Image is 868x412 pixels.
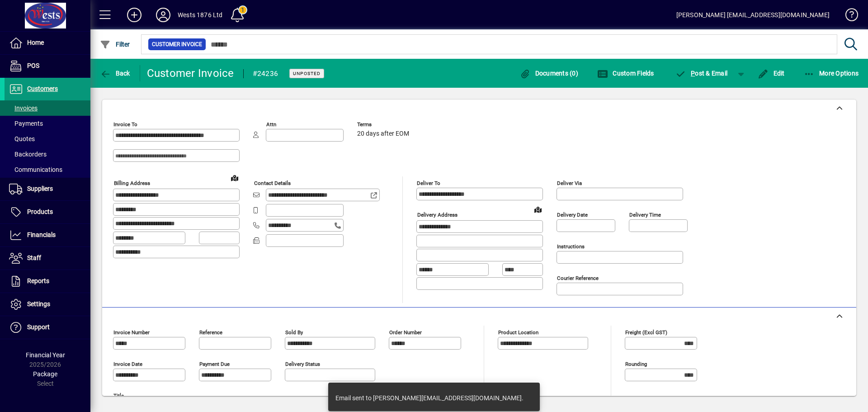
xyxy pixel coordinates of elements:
[285,329,303,336] mat-label: Sold by
[27,277,49,284] span: Reports
[625,361,647,367] mat-label: Rounding
[9,166,62,173] span: Communications
[498,329,538,336] mat-label: Product location
[758,70,785,77] span: Edit
[357,122,411,128] span: Terms
[9,151,47,158] span: Backorders
[9,104,38,112] span: Invoices
[113,121,137,128] mat-label: Invoice To
[98,65,132,81] button: Back
[389,329,422,336] mat-label: Order number
[675,70,728,77] span: ost & Email
[5,247,90,270] a: Staff
[357,130,409,137] span: 20 days after EOM
[27,85,58,92] span: Customers
[5,32,90,54] a: Home
[5,293,90,316] a: Settings
[755,65,787,81] button: Edit
[9,120,43,127] span: Payments
[27,254,41,261] span: Staff
[100,70,130,77] span: Back
[557,275,599,281] mat-label: Courier Reference
[26,351,65,359] span: Financial Year
[147,66,234,81] div: Customer Invoice
[27,62,39,69] span: POS
[625,329,667,336] mat-label: Freight (excl GST)
[5,131,90,147] a: Quotes
[517,65,580,81] button: Documents (0)
[5,316,90,339] a: Support
[557,243,585,250] mat-label: Instructions
[5,116,90,131] a: Payments
[90,65,140,81] app-page-header-button: Back
[199,361,230,367] mat-label: Payment due
[253,66,278,81] div: #24236
[293,71,321,76] span: Unposted
[629,212,661,218] mat-label: Delivery time
[27,300,50,308] span: Settings
[417,180,440,186] mat-label: Deliver To
[27,323,50,331] span: Support
[557,212,588,218] mat-label: Delivery date
[839,2,857,31] a: Knowledge Base
[691,70,695,77] span: P
[676,8,830,22] div: [PERSON_NAME] [EMAIL_ADDRESS][DOMAIN_NAME]
[27,231,56,238] span: Financials
[5,178,90,200] a: Suppliers
[802,65,861,81] button: More Options
[27,39,44,46] span: Home
[5,55,90,77] a: POS
[98,36,132,52] button: Filter
[595,65,656,81] button: Custom Fields
[597,70,654,77] span: Custom Fields
[33,370,57,378] span: Package
[531,202,545,217] a: View on map
[5,100,90,116] a: Invoices
[285,361,320,367] mat-label: Delivery status
[120,7,149,23] button: Add
[113,361,142,367] mat-label: Invoice date
[804,70,859,77] span: More Options
[27,185,53,192] span: Suppliers
[519,70,578,77] span: Documents (0)
[5,224,90,246] a: Financials
[227,170,242,185] a: View on map
[5,162,90,177] a: Communications
[152,40,202,49] span: Customer Invoice
[9,135,35,142] span: Quotes
[5,201,90,223] a: Products
[335,393,524,403] div: Email sent to [PERSON_NAME][EMAIL_ADDRESS][DOMAIN_NAME].
[671,65,732,81] button: Post & Email
[113,393,124,399] mat-label: Title
[266,121,276,128] mat-label: Attn
[178,8,222,22] div: Wests 1876 Ltd
[5,147,90,162] a: Backorders
[5,270,90,293] a: Reports
[113,329,150,336] mat-label: Invoice number
[149,7,178,23] button: Profile
[557,180,582,186] mat-label: Deliver via
[199,329,222,336] mat-label: Reference
[100,41,130,48] span: Filter
[27,208,53,215] span: Products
